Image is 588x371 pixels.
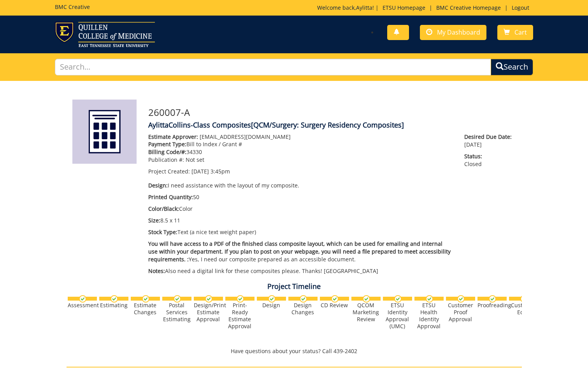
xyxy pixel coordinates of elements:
img: checkmark [457,295,465,303]
span: Publication #: [148,156,184,163]
span: Color/Black: [148,205,179,212]
p: 50 [148,193,453,201]
a: Logout [508,4,533,11]
img: checkmark [394,295,402,303]
p: [EMAIL_ADDRESS][DOMAIN_NAME] [148,133,453,141]
img: checkmark [237,295,244,303]
div: ETSU Identity Approval (UMC) [383,302,412,330]
img: ETSU logo [55,22,155,47]
div: Design [257,302,286,309]
button: Search [491,59,533,75]
span: Payment Type: [148,140,186,148]
h4: Project Timeline [67,283,522,290]
span: My Dashboard [437,28,480,37]
img: checkmark [426,295,433,303]
span: Project Created: [148,168,190,175]
span: Size: [148,217,160,224]
div: Customer Proof Approval [446,302,475,323]
span: [QCM/Surgery: Surgery Residency Composites] [251,120,404,129]
p: Text (a nice text weight paper) [148,228,453,236]
img: checkmark [111,295,118,303]
a: Cart [497,25,533,40]
img: checkmark [205,295,212,303]
a: ETSU Homepage [379,4,429,11]
a: My Dashboard [420,25,486,40]
div: Estimating [99,302,128,309]
div: Customer Edits [509,302,538,316]
p: Also need a digital link for these composites please. Thanks! [GEOGRAPHIC_DATA] [148,267,453,275]
div: Estimate Changes [131,302,160,316]
p: Welcome back, ! | | | [317,4,533,12]
span: Printed Quantity: [148,193,193,201]
span: Cart [514,28,527,37]
p: 34330 [148,148,453,156]
img: checkmark [489,295,496,303]
div: ETSU Health Identity Approval [414,302,444,330]
span: Stock Type: [148,228,177,236]
img: checkmark [300,295,307,303]
span: Notes: [148,267,165,275]
div: QCOM Marketing Review [351,302,381,323]
div: Proofreading [477,302,507,309]
h4: AylittaCollins-Class Composites [148,121,516,129]
p: I need assistance with the layout of my composite. [148,182,453,189]
span: Billing Code/#: [148,148,186,156]
p: Have questions about your status? Call 439-2402 [67,347,522,355]
span: [DATE] 3:45pm [191,168,230,175]
p: Yes, I need our composite prepared as an accessible document. [148,240,453,263]
a: BMC Creative Homepage [432,4,505,11]
h3: 260007-A [148,107,516,117]
p: Color [148,205,453,213]
a: Aylitta [356,4,372,11]
span: Estimate Approver: [148,133,198,140]
img: checkmark [142,295,149,303]
p: 8.5 x 11 [148,217,453,224]
img: checkmark [363,295,370,303]
div: CD Review [320,302,349,309]
div: Postal Services Estimating [162,302,191,323]
span: You will have access to a PDF of the finished class composite layout, which can be used for email... [148,240,451,263]
div: Print-Ready Estimate Approval [225,302,255,330]
h5: BMC Creative [55,4,90,10]
img: checkmark [268,295,276,303]
p: [DATE] [464,133,516,149]
div: Design/Print Estimate Approval [194,302,223,323]
p: Bill to Index / Grant # [148,140,453,148]
span: Status: [464,152,516,160]
div: Assessment [68,302,97,309]
input: Search... [55,59,491,75]
img: checkmark [331,295,339,303]
span: Not set [186,156,204,163]
span: Design: [148,182,168,189]
img: checkmark [79,295,86,303]
img: Product featured image [72,100,137,164]
div: Design Changes [288,302,318,316]
p: Closed [464,152,516,168]
img: checkmark [520,295,528,303]
img: checkmark [174,295,181,303]
span: Desired Due Date: [464,133,516,141]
